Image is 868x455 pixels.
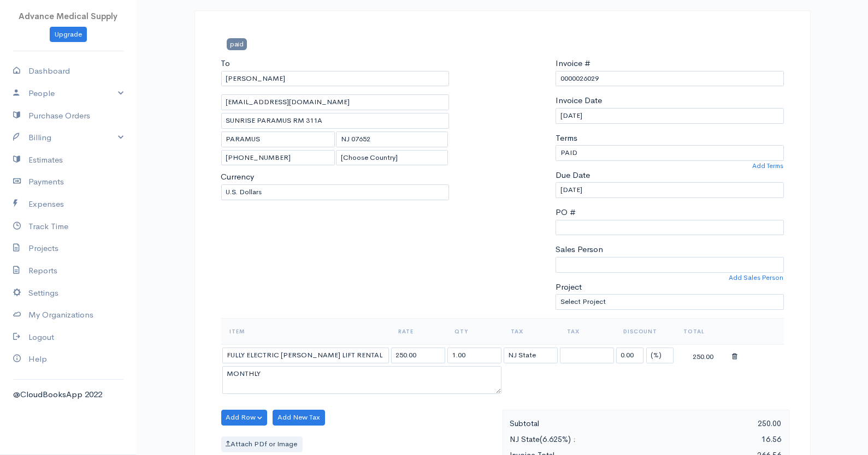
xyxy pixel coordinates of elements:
label: Invoice # [556,57,591,70]
input: Client Name [221,71,450,87]
label: Currency [221,171,255,183]
th: Rate [390,318,446,344]
button: Add New Tax [273,410,325,426]
div: NJ State(6.625%) : [505,433,646,446]
input: dd-mm-yyyy [556,182,784,198]
a: Add Terms [753,161,784,171]
input: City [221,131,335,147]
div: @CloudBooksApp 2022 [13,388,123,401]
th: Discount [615,318,675,344]
input: Email [221,94,450,110]
label: Due Date [556,169,590,182]
a: Upgrade [50,27,87,43]
div: 250.00 [646,417,787,430]
input: Zip [221,150,335,166]
div: Subtotal [505,417,646,430]
div: 16.56 [646,433,787,446]
label: Sales Person [556,243,603,256]
span: Advance Medical Supply [19,11,118,21]
label: To [221,57,231,70]
label: PO # [556,206,576,219]
div: 250.00 [676,349,730,362]
th: Total [675,318,731,344]
label: Attach PDf or Image [221,436,303,452]
label: Invoice Date [556,94,602,107]
th: Tax [559,318,615,344]
a: Add Sales Person [729,273,784,283]
th: Tax [503,318,559,344]
input: dd-mm-yyyy [556,108,784,124]
input: State [336,131,448,147]
th: Item [221,318,390,344]
th: Qty [446,318,503,344]
label: Terms [556,132,577,145]
label: Project [556,281,582,294]
input: Address [221,113,450,129]
input: Item Name [222,348,389,363]
span: paid [227,38,247,50]
button: Add Row [221,410,268,426]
